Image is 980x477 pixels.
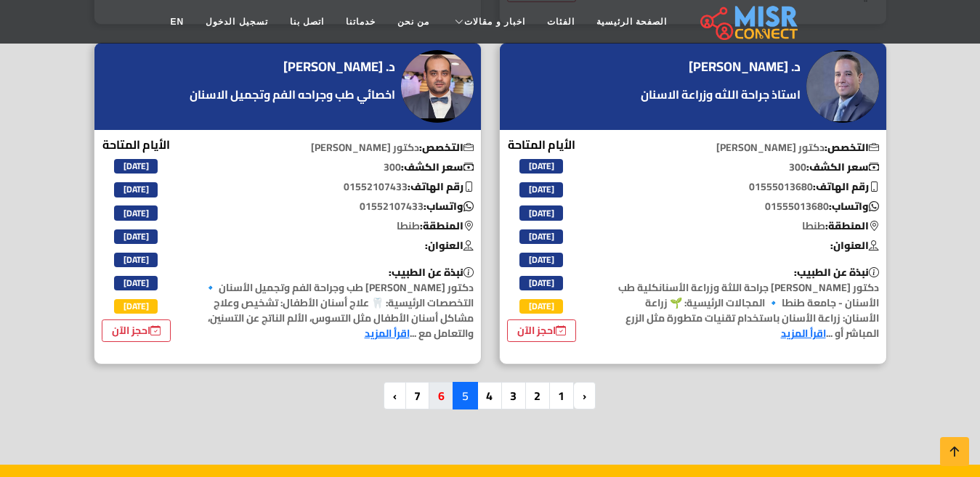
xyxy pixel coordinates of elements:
[536,8,586,36] a: الفئات
[700,4,798,40] img: main.misr_connect
[283,56,399,78] a: د. [PERSON_NAME]
[825,138,879,157] b: التخصص:
[114,205,158,220] span: [DATE]
[813,177,879,196] b: رقم الهاتف:
[689,56,804,78] a: د. [PERSON_NAME]
[440,8,536,36] a: اخبار و مقالات
[384,382,406,409] a: pagination.next
[160,8,195,36] a: EN
[601,199,886,214] p: 01555013680
[425,236,474,255] b: العنوان:
[477,382,502,409] a: 4
[806,158,879,176] b: سعر الكشف:
[637,86,804,103] a: استاذ جراحة اللثه وزراعة الاسنان
[501,382,526,409] a: 3
[114,159,158,174] span: [DATE]
[519,276,563,290] span: [DATE]
[429,382,454,409] a: 6
[601,265,886,341] p: دكتور [PERSON_NAME] جراحة اللثة وزراعة الأسنانكلية طب الأسنان - جامعة طنطا 🔹 المجالات الرئيسية: 🌱...
[601,140,886,155] p: دكتور [PERSON_NAME]
[601,160,886,175] p: 300
[102,136,171,343] div: الأيام المتاحة
[689,59,801,75] h4: د. [PERSON_NAME]
[464,15,525,28] span: اخبار و مقالات
[405,382,430,409] a: 7
[519,253,563,267] span: [DATE]
[102,319,171,342] a: احجز الآن
[195,140,481,155] p: دكتور [PERSON_NAME]
[408,177,474,196] b: رقم الهاتف:
[401,50,474,123] img: د. عمرو صقر
[825,216,879,235] b: المنطقة:
[419,138,474,157] b: التخصص:
[519,229,563,244] span: [DATE]
[548,382,574,409] a: 1
[573,382,596,409] a: pagination.previous
[114,253,158,267] span: [DATE]
[519,299,563,314] span: [DATE]
[195,265,481,341] p: دكتور [PERSON_NAME] طب وجراحة الفم وتجميل الأسنان 🔹 التخصصات الرئيسية: 🦷 علاج أسنان الأطفال: تشخي...
[186,86,399,103] a: اخصائي طب وجراحه الفم وتجميل الاسنان
[424,197,474,216] b: واتساب:
[389,263,474,282] b: نبذة عن الطبيب:
[114,299,158,314] span: [DATE]
[601,179,886,195] p: 01555013680
[386,8,440,36] a: من نحن
[365,324,410,343] a: اقرأ المزيد
[829,197,879,216] b: واتساب:
[586,8,678,36] a: الصفحة الرئيسية
[519,205,563,220] span: [DATE]
[114,182,158,197] span: [DATE]
[794,263,879,282] b: نبذة عن الطبيب:
[601,219,886,234] p: طنطا
[453,382,478,409] span: 5
[519,159,563,174] span: [DATE]
[283,59,395,75] h4: د. [PERSON_NAME]
[114,276,158,290] span: [DATE]
[401,158,474,176] b: سعر الكشف:
[806,50,879,123] img: د. ياسر محمد المكاكي
[335,8,386,36] a: خدماتنا
[420,216,474,235] b: المنطقة:
[507,136,576,343] div: الأيام المتاحة
[114,229,158,244] span: [DATE]
[781,324,826,343] a: اقرأ المزيد
[195,160,481,175] p: 300
[195,199,481,214] p: 01552107433
[507,319,576,342] a: احجز الآن
[519,182,563,197] span: [DATE]
[195,219,481,234] p: طنطا
[195,8,278,36] a: تسجيل الدخول
[195,179,481,195] p: 01552107433
[830,236,879,255] b: العنوان:
[525,382,550,409] a: 2
[279,8,335,36] a: اتصل بنا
